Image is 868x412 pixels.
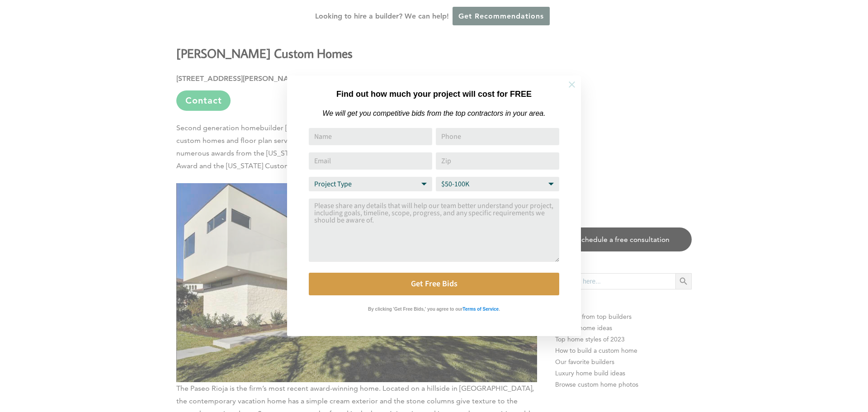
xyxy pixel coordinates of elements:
input: Name [309,128,432,145]
em: We will get you competitive bids from the top contractors in your area. [322,109,545,117]
input: Zip [436,152,559,170]
strong: By clicking 'Get Free Bids,' you agree to our [368,307,462,312]
strong: Find out how much your project will cost for FREE [336,90,532,99]
a: Terms of Service [462,304,499,312]
input: Email Address [309,152,432,170]
strong: Terms of Service [462,307,499,312]
select: Budget Range [436,177,559,191]
select: Project Type [309,177,432,191]
button: Close [556,69,588,100]
iframe: Drift Widget Chat Controller [694,347,857,401]
button: Get Free Bids [309,273,559,295]
textarea: Comment or Message [309,199,559,262]
strong: . [499,307,500,312]
input: Phone [436,128,559,145]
